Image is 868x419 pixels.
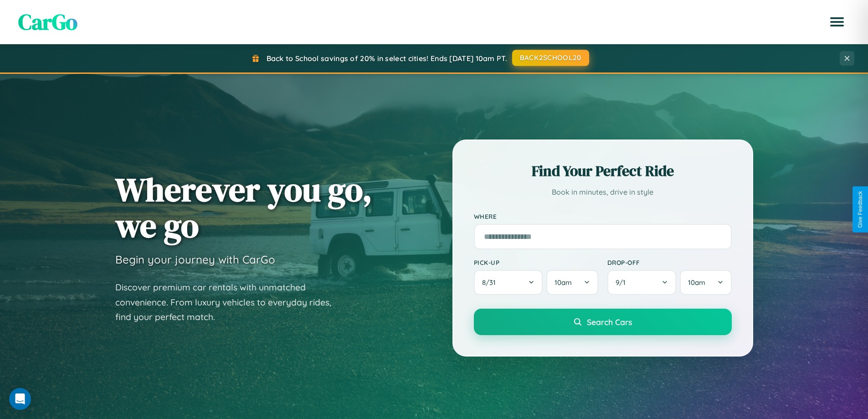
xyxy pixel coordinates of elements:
button: Search Cars [474,309,732,335]
p: Discover premium car rentals with unmatched convenience. From luxury vehicles to everyday rides, ... [115,280,343,325]
h3: Begin your journey with CarGo [115,253,275,266]
span: 10am [555,278,572,287]
div: Open Intercom Messenger [9,388,31,410]
div: Give Feedback [857,191,863,228]
button: 10am [546,270,598,295]
span: Search Cars [587,317,632,327]
button: 10am [680,270,731,295]
span: 8 / 31 [482,278,500,287]
h2: Find Your Perfect Ride [474,161,732,181]
button: Open menu [824,9,850,35]
label: Pick-up [474,259,598,266]
h1: Wherever you go, we go [115,171,372,243]
button: BACK2SCHOOL20 [512,50,589,66]
p: Book in minutes, drive in style [474,186,732,199]
span: Back to School savings of 20% in select cities! Ends [DATE] 10am PT. [267,54,507,63]
span: 9 / 1 [616,278,630,287]
span: 10am [688,278,705,287]
button: 9/1 [607,270,677,295]
span: CarGo [18,7,77,37]
button: 8/31 [474,270,543,295]
label: Drop-off [607,259,732,266]
label: Where [474,212,732,220]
